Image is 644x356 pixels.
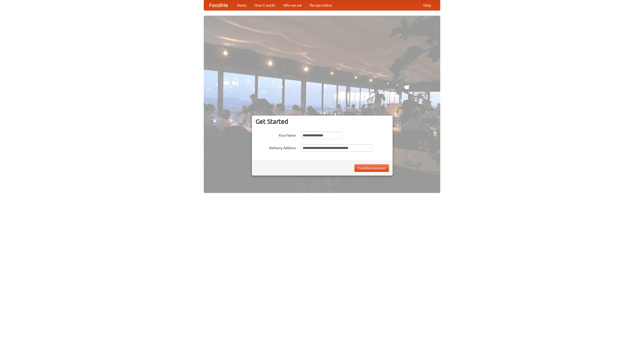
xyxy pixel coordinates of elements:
a: Recipe videos [306,0,336,10]
a: Home [233,0,251,10]
button: Find Restaurants! [354,164,389,172]
a: FoodMe [204,0,233,10]
h3: Get Started [256,118,389,125]
label: Delivery Address [256,144,296,150]
label: Your Name [256,132,296,138]
a: Help [419,0,435,10]
a: How it works [251,0,279,10]
a: Who we are [279,0,306,10]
